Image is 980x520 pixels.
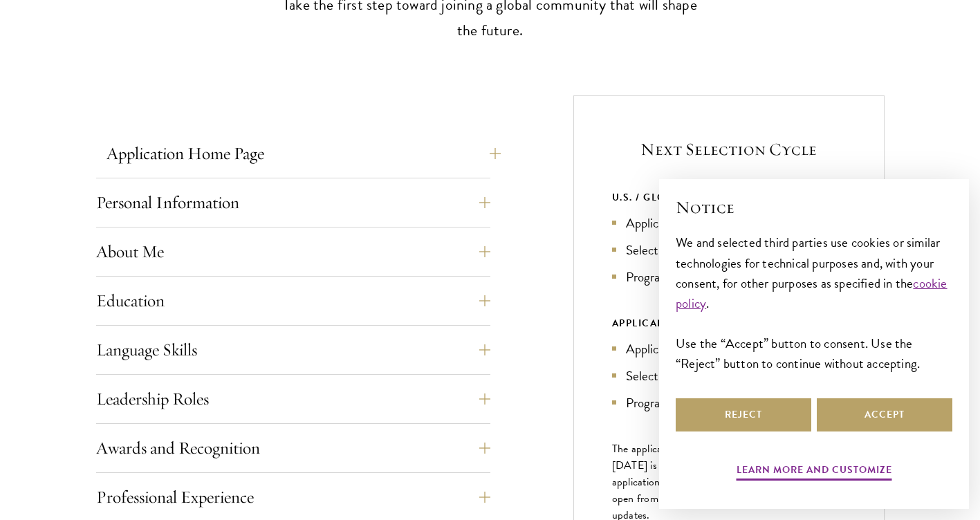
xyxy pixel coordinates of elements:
li: Program Begins: [DATE] [612,393,846,413]
li: Program Begins: [DATE] [612,267,846,287]
div: APPLICANTS WITH CHINESE PASSPORTS [612,315,846,332]
li: Application Period: [DATE] - [DATE] [612,213,846,233]
button: Language Skills [96,333,490,366]
div: We and selected third parties use cookies or similar technologies for technical purposes and, wit... [676,232,952,373]
button: Application Home Page [107,137,501,170]
button: About Me [96,235,490,268]
button: Awards and Recognition [96,431,490,465]
button: Accept [817,398,952,431]
button: Professional Experience [96,481,490,514]
h2: Notice [676,196,952,219]
button: Education [96,284,490,317]
div: U.S. / GLOBAL APPLICANTS [612,189,846,206]
li: Selection Cycle: [DATE] - [DATE] [612,240,846,260]
button: Personal Information [96,186,490,219]
button: Reject [676,398,811,431]
button: Learn more and customize [737,461,892,483]
button: Leadership Roles [96,382,490,416]
li: Application Period: [DATE] - [DATE] [612,339,846,359]
h5: Next Selection Cycle [612,138,846,161]
a: cookie policy [676,273,947,313]
li: Selection Cycle: [DATE] - [DATE] [612,366,846,386]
